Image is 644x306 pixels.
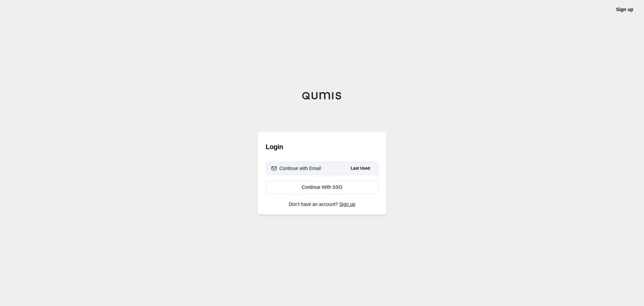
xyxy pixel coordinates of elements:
[271,184,373,190] div: Continue With SSO
[266,162,378,175] button: Continue with EmailLast Used
[339,202,355,207] a: Sign up
[266,140,378,154] h3: Login
[302,92,342,100] img: Qumis
[616,7,633,12] a: Sign up
[271,165,321,172] div: Continue with Email
[348,164,373,172] span: Last Used
[266,180,378,194] a: Continue With SSO
[266,202,378,207] p: Don't have an account?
